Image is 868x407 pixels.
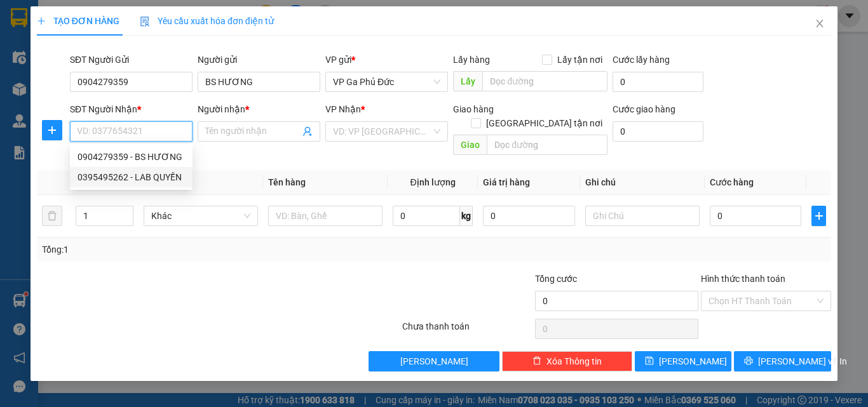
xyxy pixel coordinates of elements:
span: printer [744,356,753,366]
span: [PERSON_NAME] và In [758,354,847,368]
span: Lấy hàng [453,55,490,65]
input: 0 [483,206,574,226]
span: Tổng cước [535,274,577,284]
button: Close [802,6,837,42]
button: printer[PERSON_NAME] và In [734,351,831,371]
li: Số nhà [STREET_ADDRESS][PERSON_NAME] [119,53,531,69]
div: SĐT Người Nhận [70,102,193,116]
div: Tổng: 1 [42,243,336,257]
span: plus [37,17,46,25]
div: VP gửi [325,53,448,67]
button: plus [42,120,62,140]
div: 0904279359 - BS HƯƠNG [70,147,193,167]
span: close [815,18,825,29]
div: Chưa thanh toán [401,319,534,342]
div: Người gửi [198,53,320,67]
span: kg [460,206,473,226]
input: Dọc đường [482,71,607,91]
input: Cước giao hàng [613,121,703,142]
li: Hotline: 1900400028 [119,69,531,85]
button: delete [42,206,62,226]
span: Lấy [453,71,482,91]
button: plus [811,206,826,226]
b: Công ty TNHH Trọng Hiếu Phú Thọ - Nam Cường Limousine [154,15,496,50]
button: deleteXóa Thông tin [502,351,632,371]
span: Tên hàng [268,177,306,187]
span: Xóa Thông tin [546,354,602,368]
span: TẠO ĐƠN HÀNG [37,16,119,26]
span: [PERSON_NAME] [400,354,468,368]
div: 0395495262 - LAB QUYỀN [78,170,185,184]
input: Ghi Chú [585,206,700,226]
span: Lấy tận nơi [552,53,607,67]
div: 0395495262 - LAB QUYỀN [70,167,193,187]
input: Dọc đường [487,135,607,155]
img: icon [140,17,150,27]
span: VP Ga Phủ Đức [333,72,440,91]
div: SĐT Người Gửi [70,53,193,67]
input: VD: Bàn, Ghế [268,206,383,226]
span: Yêu cầu xuất hóa đơn điện tử [140,16,274,26]
span: plus [43,125,62,135]
span: Khác [151,206,250,225]
span: user-add [302,126,313,137]
span: [PERSON_NAME] [659,354,727,368]
span: [GEOGRAPHIC_DATA] tận nơi [481,116,607,130]
span: Giá trị hàng [483,177,530,187]
span: plus [812,211,825,221]
button: save[PERSON_NAME] [635,351,732,371]
span: Cước hàng [710,177,754,187]
label: Hình thức thanh toán [701,274,785,284]
label: Cước giao hàng [613,104,675,114]
button: [PERSON_NAME] [369,351,499,371]
span: save [645,356,654,366]
span: VP Nhận [325,104,361,114]
label: Cước lấy hàng [613,55,670,65]
span: Giao [453,135,487,155]
span: delete [532,356,541,366]
input: Cước lấy hàng [613,72,703,92]
div: Người nhận [198,102,320,116]
span: Giao hàng [453,104,494,114]
div: 0904279359 - BS HƯƠNG [78,150,185,164]
span: Định lượng [410,177,455,187]
th: Ghi chú [580,170,705,195]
